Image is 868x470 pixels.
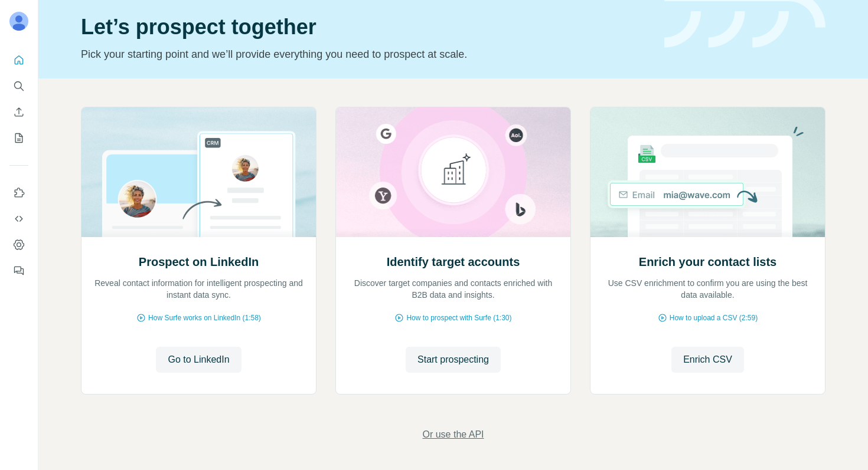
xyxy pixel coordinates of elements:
[387,254,520,270] h2: Identify target accounts
[670,313,758,323] span: How to upload a CSV (2:59)
[9,12,28,31] img: Avatar
[348,277,559,301] p: Discover target companies and contacts enriched with B2B data and insights.
[9,127,28,149] button: My lists
[671,347,744,373] button: Enrich CSV
[422,428,484,442] button: Or use the API
[81,107,316,237] img: Prospect on LinkedIn
[9,234,28,255] button: Dashboard
[81,46,650,63] p: Pick your starting point and we’ll provide everything you need to prospect at scale.
[168,353,229,367] span: Go to LinkedIn
[139,254,259,270] h2: Prospect on LinkedIn
[406,347,501,373] button: Start prospecting
[417,353,489,367] span: Start prospecting
[148,313,261,323] span: How Surfe works on LinkedIn (1:58)
[406,313,511,323] span: How to prospect with Surfe (1:30)
[9,182,28,203] button: Use Surfe on LinkedIn
[683,353,732,367] span: Enrich CSV
[9,260,28,281] button: Feedback
[9,75,28,97] button: Search
[590,107,825,237] img: Enrich your contact lists
[81,15,650,39] h1: Let’s prospect together
[93,277,304,301] p: Reveal contact information for intelligent prospecting and instant data sync.
[156,347,241,373] button: Go to LinkedIn
[9,208,28,229] button: Use Surfe API
[9,101,28,123] button: Enrich CSV
[9,50,28,71] button: Quick start
[639,254,776,270] h2: Enrich your contact lists
[335,107,571,237] img: Identify target accounts
[602,277,813,301] p: Use CSV enrichment to confirm you are using the best data available.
